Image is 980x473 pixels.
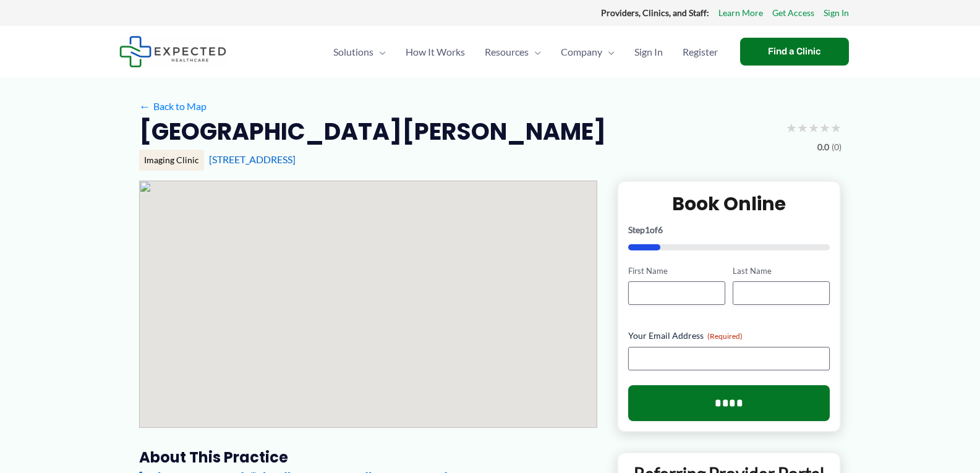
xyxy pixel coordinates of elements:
[797,116,808,139] span: ★
[658,224,663,235] span: 6
[602,30,615,74] span: Menu Toggle
[139,100,151,112] span: ←
[832,139,842,155] span: (0)
[396,30,475,74] a: How It Works
[561,30,602,74] span: Company
[323,30,728,74] nav: Primary Site Navigation
[624,30,673,74] a: Sign In
[819,116,830,139] span: ★
[139,116,606,147] h2: [GEOGRAPHIC_DATA][PERSON_NAME]
[139,97,207,116] a: ←Back to Map
[628,226,830,234] p: Step of
[817,139,829,155] span: 0.0
[718,5,763,21] a: Learn More
[733,265,830,277] label: Last Name
[323,30,396,74] a: SolutionsMenu Toggle
[139,150,204,171] div: Imaging Clinic
[673,30,728,74] a: Register
[139,448,597,467] h3: About this practice
[333,30,373,74] span: Solutions
[209,153,296,165] a: [STREET_ADDRESS]
[485,30,529,74] span: Resources
[740,38,849,66] a: Find a Clinic
[830,116,842,139] span: ★
[808,116,819,139] span: ★
[601,7,709,18] strong: Providers, Clinics, and Staff:
[683,30,718,74] span: Register
[628,330,830,342] label: Your Email Address
[628,265,725,277] label: First Name
[634,30,663,74] span: Sign In
[406,30,465,74] span: How It Works
[772,5,814,21] a: Get Access
[707,331,743,341] span: (Required)
[786,116,797,139] span: ★
[529,30,541,74] span: Menu Toggle
[824,5,849,21] a: Sign In
[373,30,386,74] span: Menu Toggle
[551,30,624,74] a: CompanyMenu Toggle
[628,192,830,216] h2: Book Online
[475,30,551,74] a: ResourcesMenu Toggle
[645,224,650,235] span: 1
[119,36,226,67] img: Expected Healthcare Logo - side, dark font, small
